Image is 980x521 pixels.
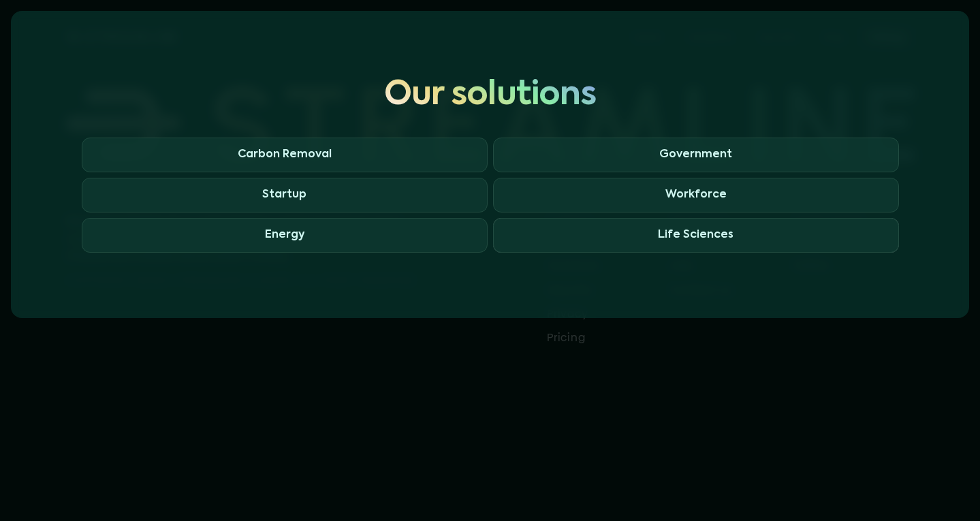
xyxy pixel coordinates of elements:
[265,229,304,242] h3: Energy
[82,138,488,172] a: Carbon Removal
[82,218,488,253] a: Energy
[238,148,332,161] h3: Carbon Removal
[82,178,488,212] a: Startup
[262,189,306,202] h3: Startup
[659,148,732,161] h3: Government
[384,76,596,116] span: Our solutions
[658,229,733,242] h3: Life Sciences
[493,138,899,172] a: Government
[493,178,899,212] a: Workforce
[493,218,899,253] a: Life Sciences
[665,189,727,202] h3: Workforce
